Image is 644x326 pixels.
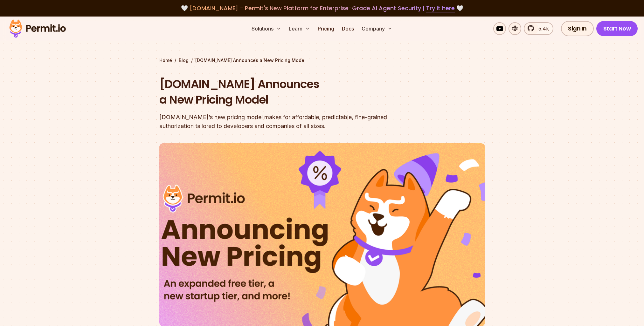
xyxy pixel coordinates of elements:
[179,57,189,64] a: Blog
[359,22,395,35] button: Company
[159,57,172,64] a: Home
[6,18,69,39] img: Permit logo
[426,4,455,12] a: Try it here
[339,22,357,35] a: Docs
[524,22,553,35] a: 5.4k
[159,57,485,64] div: / /
[535,25,549,32] span: 5.4k
[286,22,313,35] button: Learn
[315,22,337,35] a: Pricing
[15,4,629,13] div: 🤍 🤍
[596,21,638,36] a: Start Now
[159,113,404,131] div: [DOMAIN_NAME]’s new pricing model makes for affordable, predictable, fine-grained authorization t...
[190,4,455,12] span: [DOMAIN_NAME] - Permit's New Platform for Enterprise-Grade AI Agent Security |
[159,76,404,108] h1: [DOMAIN_NAME] Announces a New Pricing Model
[249,22,284,35] button: Solutions
[561,21,594,36] a: Sign In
